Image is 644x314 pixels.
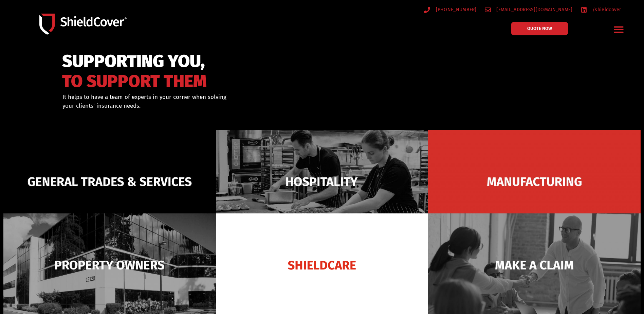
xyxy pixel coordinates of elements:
span: [EMAIL_ADDRESS][DOMAIN_NAME] [495,5,572,14]
a: /shieldcover [581,5,621,14]
a: [PHONE_NUMBER] [424,5,477,14]
span: SUPPORTING YOU, [62,54,207,68]
a: QUOTE NOW [511,22,568,35]
p: your clients’ insurance needs. [62,102,357,110]
img: Shield-Cover-Underwriting-Australia-logo-full [39,14,127,35]
span: [PHONE_NUMBER] [434,5,477,14]
span: /shieldcover [591,5,621,14]
div: It helps to have a team of experts in your corner when solving [62,93,357,110]
div: Menu Toggle [611,21,627,37]
a: [EMAIL_ADDRESS][DOMAIN_NAME] [485,5,573,14]
span: QUOTE NOW [527,26,552,31]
